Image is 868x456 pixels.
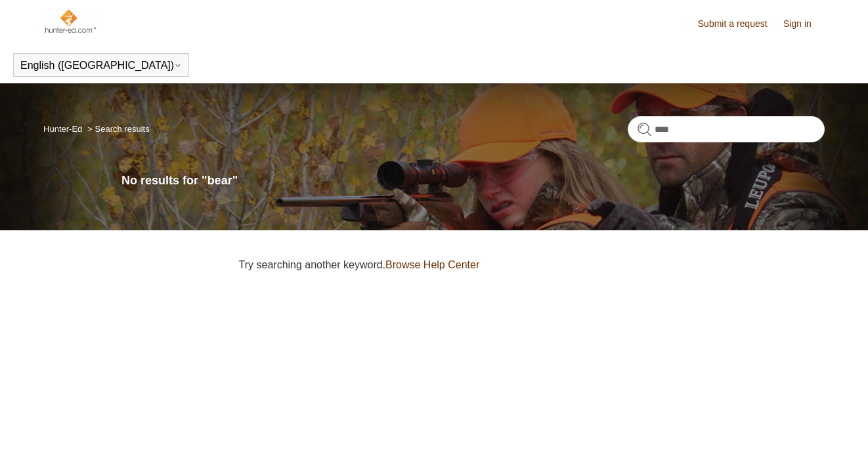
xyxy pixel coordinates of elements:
[628,116,825,142] input: Search
[43,124,85,134] li: Hunter-Ed
[783,17,825,31] a: Sign in
[43,8,97,34] img: Hunter-Ed Help Center home page
[698,17,781,31] a: Submit a request
[385,259,479,270] a: Browse Help Center
[239,257,825,273] p: Try searching another keyword.
[121,172,825,190] h1: No results for "bear"
[20,60,182,72] button: English ([GEOGRAPHIC_DATA])
[43,124,82,134] a: Hunter-Ed
[783,412,859,446] div: Chat Support
[85,124,150,134] li: Search results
